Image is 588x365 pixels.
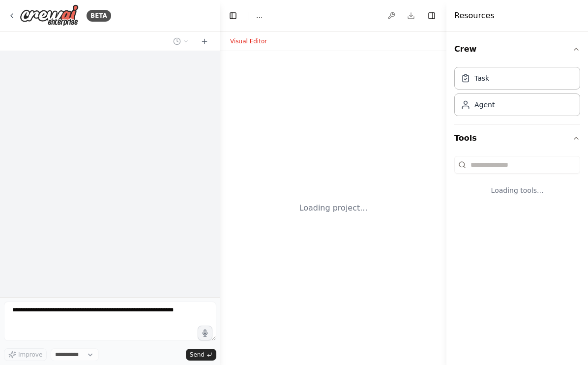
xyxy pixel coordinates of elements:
button: Send [186,349,216,361]
button: Switch to previous chat [169,35,193,47]
div: Crew [454,63,580,124]
div: BETA [87,10,111,22]
div: Loading project... [299,202,368,214]
div: Loading tools... [454,178,580,203]
div: Task [474,73,489,83]
button: Tools [454,124,580,152]
button: Crew [454,35,580,63]
span: ... [256,11,263,21]
img: Logo [20,4,79,27]
span: Send [190,351,205,359]
button: Hide right sidebar [425,9,439,23]
div: Tools [454,152,580,211]
button: Start a new chat [197,35,212,47]
span: Improve [18,351,42,359]
button: Click to speak your automation idea [198,326,212,340]
h4: Resources [454,10,495,22]
button: Hide left sidebar [226,9,240,23]
button: Improve [4,348,47,361]
div: Agent [474,100,495,110]
nav: breadcrumb [256,11,263,21]
button: Visual Editor [224,35,273,47]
